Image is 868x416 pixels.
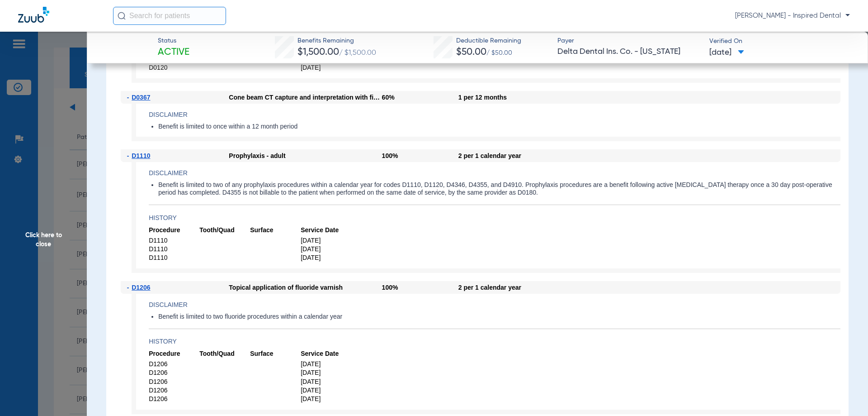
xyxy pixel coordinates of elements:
[149,226,199,234] span: Procedure
[301,63,351,72] span: [DATE]
[301,253,351,262] span: [DATE]
[149,253,199,262] span: D1110
[127,91,132,104] span: -
[229,91,382,104] div: Cone beam CT capture and interpretation with field of view of both jaws; with or without cranium
[158,123,840,131] li: Benefit is limited to once within a 12 month period
[250,349,301,358] span: Surface
[132,284,150,291] span: D1206
[297,48,339,57] span: $1,500.00
[149,337,840,346] h4: History
[118,12,126,20] img: Search Icon
[301,236,351,245] span: [DATE]
[149,349,199,358] span: Procedure
[149,236,199,245] span: D1110
[823,373,868,416] iframe: Chat Widget
[113,7,226,25] input: Search for patients
[149,245,199,253] span: D1110
[557,36,702,46] span: Payer
[301,378,351,386] span: [DATE]
[149,110,840,120] h4: Disclaimer
[149,300,840,310] h4: Disclaimer
[229,149,382,162] div: Prophylaxis - adult
[301,226,351,234] span: Service Date
[339,49,376,57] span: / $1,500.00
[557,46,702,57] span: Delta Dental Ins. Co. - [US_STATE]
[250,226,301,234] span: Surface
[149,395,199,403] span: D1206
[382,91,458,104] div: 60%
[18,7,49,23] img: Zuub Logo
[709,37,854,46] span: Verified On
[158,46,189,59] span: Active
[301,245,351,253] span: [DATE]
[301,395,351,403] span: [DATE]
[132,152,150,159] span: D1110
[158,181,840,197] li: Benefit is limited to two of any prophylaxis procedures within a calendar year for codes D1110, D...
[149,168,840,178] h4: Disclaimer
[709,47,744,58] span: [DATE]
[199,349,250,358] span: Tooth/Quad
[458,149,611,162] div: 2 per 1 calendar year
[382,281,458,294] div: 100%
[456,36,521,46] span: Deductible Remaining
[301,368,351,377] span: [DATE]
[297,36,376,46] span: Benefits Remaining
[149,213,840,223] h4: History
[382,149,458,162] div: 100%
[149,378,199,386] span: D1206
[301,349,351,358] span: Service Date
[301,386,351,395] span: [DATE]
[458,91,611,104] div: 1 per 12 months
[158,313,840,321] li: Benefit is limited to two fluoride procedures within a calendar year
[301,360,351,368] span: [DATE]
[458,281,611,294] div: 2 per 1 calendar year
[456,48,486,57] span: $50.00
[149,368,199,377] span: D1206
[132,94,150,101] span: D0367
[149,386,199,395] span: D1206
[229,281,382,294] div: Topical application of fluoride varnish
[158,36,189,46] span: Status
[149,63,199,72] span: D0120
[486,50,512,56] span: / $50.00
[127,281,132,294] span: -
[199,226,250,234] span: Tooth/Quad
[127,149,132,162] span: -
[735,11,850,20] span: [PERSON_NAME] - Inspired Dental
[149,360,199,368] span: D1206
